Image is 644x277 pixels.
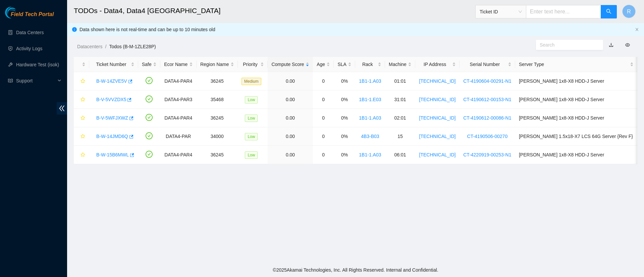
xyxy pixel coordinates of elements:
a: CT-4190506-00270 [467,134,508,139]
td: [PERSON_NAME] 1.5x18-X7 LCS 64G Server {Rev F} [515,127,637,146]
span: search [606,9,611,15]
span: close [635,27,639,31]
span: Low [245,96,258,103]
span: double-left [57,102,67,115]
td: [PERSON_NAME] 1x8-X8 HDD-J Server [515,109,637,127]
td: 01:01 [385,72,415,90]
img: Akamai Technologies [5,7,34,18]
td: DATA4-PAR4 [160,146,197,164]
td: 02:01 [385,109,415,127]
a: CT-4190612-00153-N1 [463,97,511,102]
a: Data Centers [16,30,44,35]
a: Todos (B-M-1ZLE28P) [109,44,156,49]
span: star [80,116,85,121]
input: Enter text here... [526,5,601,18]
td: 0% [334,146,355,164]
button: star [77,131,86,142]
td: [PERSON_NAME] 1x8-X8 HDD-J Server [515,90,637,109]
td: 0.00 [268,146,313,164]
span: Ticket ID [480,7,522,17]
a: Hardware Test (isok) [16,62,59,67]
span: check-circle [146,95,153,102]
a: B-W-14JMD6Q [96,134,128,139]
a: [TECHNICAL_ID] [419,78,456,84]
span: eye [625,43,630,47]
button: search [601,5,617,18]
td: 0% [334,109,355,127]
span: check-circle [146,114,153,121]
a: download [609,42,613,48]
span: / [105,44,106,49]
td: 0 [313,127,334,146]
td: [PERSON_NAME] 1x8-X8 HDD-J Server [515,72,637,90]
td: 0.00 [268,72,313,90]
a: 1B1-1.A03 [359,115,381,121]
a: [TECHNICAL_ID] [419,152,456,157]
button: close [635,27,639,32]
span: Medium [241,78,261,85]
a: Akamai TechnologiesField Tech Portal [5,12,54,21]
span: check-circle [146,151,153,158]
span: star [80,97,85,102]
td: 0% [334,72,355,90]
span: Low [245,115,258,122]
td: 0 [313,109,334,127]
span: R [627,7,631,16]
a: CT-4190604-00291-N1 [463,78,511,84]
input: Search [540,41,594,49]
td: DATA4-PAR [160,127,197,146]
td: 0 [313,90,334,109]
span: Support [16,74,56,87]
a: CT-4220919-00253-N1 [463,152,511,157]
a: B-W-15B6MWL [96,152,129,157]
td: 0 [313,72,334,90]
span: star [80,152,85,158]
td: 0% [334,127,355,146]
span: star [80,79,85,84]
a: B-V-5VVZDX5 [96,97,126,102]
td: [PERSON_NAME] 1x8-X8 HDD-J Server [515,146,637,164]
td: 36245 [197,146,238,164]
td: 34000 [197,127,238,146]
a: Activity Logs [16,46,43,51]
td: 35468 [197,90,238,109]
td: 15 [385,127,415,146]
span: Field Tech Portal [11,11,54,18]
a: [TECHNICAL_ID] [419,97,456,102]
td: 0.00 [268,90,313,109]
td: 0.00 [268,109,313,127]
td: 06:01 [385,146,415,164]
span: Low [245,151,258,159]
td: DATA4-PAR3 [160,90,197,109]
footer: © 2025 Akamai Technologies, Inc. All Rights Reserved. Internal and Confidential. [67,263,644,277]
a: 4B3-B03 [361,134,379,139]
button: download [604,40,619,50]
td: 0% [334,90,355,109]
a: [TECHNICAL_ID] [419,115,456,121]
button: star [77,76,86,86]
td: 36245 [197,109,238,127]
a: 1B1-1.A03 [359,152,381,157]
span: star [80,134,85,139]
td: DATA4-PAR4 [160,72,197,90]
a: 1B1-1.E03 [359,97,381,102]
button: star [77,94,86,105]
td: 36245 [197,72,238,90]
a: 1B1-1.A03 [359,78,381,84]
td: 0.00 [268,127,313,146]
span: Low [245,133,258,140]
a: [TECHNICAL_ID] [419,134,456,139]
button: star [77,113,86,123]
span: read [8,78,13,83]
span: check-circle [146,132,153,139]
button: star [77,149,86,160]
td: 0 [313,146,334,164]
td: 31:01 [385,90,415,109]
button: R [622,5,636,18]
a: CT-4190612-00086-N1 [463,115,511,121]
a: B-W-14ZVE5V [96,78,127,84]
a: Datacenters [77,44,102,49]
td: DATA4-PAR4 [160,109,197,127]
a: B-V-5WFJXWZ [96,115,128,121]
span: check-circle [146,77,153,84]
